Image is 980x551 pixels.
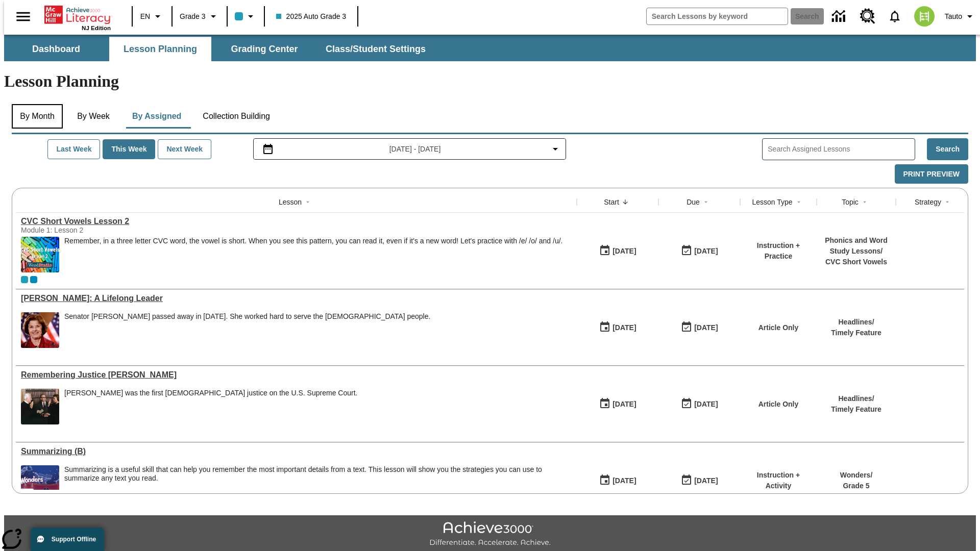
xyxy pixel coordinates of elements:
span: Support Offline [52,536,96,543]
button: Support Offline [31,528,104,551]
div: [DATE] [694,474,718,487]
a: Data Center [826,3,854,31]
div: Remembering Justice O'Connor [21,370,572,380]
div: Module 1: Lesson 2 [21,226,174,234]
a: CVC Short Vowels Lesson 2, Lessons [21,217,572,226]
p: Article Only [758,399,799,410]
button: Collection Building [194,104,278,129]
a: Remembering Justice O'Connor, Lessons [21,370,572,380]
div: Remember, in a three letter CVC word, the vowel is short. When you see this pattern, you can read... [64,237,562,272]
button: Sort [302,196,314,208]
div: [DATE] [612,474,636,487]
button: 09/25/25: Last day the lesson can be accessed [677,241,721,261]
div: [DATE] [694,245,718,258]
img: Senator Dianne Feinstein of California smiles with the U.S. flag behind her. [21,312,59,348]
button: Sort [859,196,871,208]
button: 09/25/25: Last day the lesson can be accessed [677,394,721,414]
div: Lesson [279,197,302,207]
button: Class/Student Settings [317,37,434,61]
div: [DATE] [612,245,636,258]
div: Summarizing is a useful skill that can help you remember the most important details from a text. ... [64,465,572,501]
div: CVC Short Vowels Lesson 2 [21,217,572,226]
p: Wonders / [840,470,873,481]
div: Senator [PERSON_NAME] passed away in [DATE]. She worked hard to serve the [DEMOGRAPHIC_DATA] people. [64,312,430,321]
button: 09/25/25: First time the lesson was available [596,318,640,337]
div: Summarizing is a useful skill that can help you remember the most important details from a text. ... [64,465,572,483]
button: By Assigned [124,104,189,129]
img: Achieve3000 Differentiate Accelerate Achieve [429,521,551,547]
p: Instruction + Activity [745,470,812,491]
button: Next Week [158,139,211,159]
button: 09/25/25: First time the lesson was available [596,241,640,261]
div: Senator Dianne Feinstein passed away in September 2023. She worked hard to serve the American peo... [64,312,430,348]
button: 09/24/25: Last day the lesson can be accessed [677,471,721,490]
div: [DATE] [612,398,636,411]
h1: Lesson Planning [4,72,976,91]
span: NJ Edition [82,25,111,31]
button: 09/25/25: First time the lesson was available [596,394,640,414]
p: Timely Feature [831,328,881,338]
button: Select the date range menu item [258,143,562,155]
button: By Week [68,104,119,129]
div: [DATE] [694,398,718,411]
span: Class/Student Settings [326,43,426,55]
button: Search [927,138,968,160]
button: Lesson Planning [109,37,211,61]
a: Notifications [881,3,908,30]
div: Sandra Day O'Connor was the first female justice on the U.S. Supreme Court. [64,389,357,424]
button: Class color is light blue. Change class color [231,7,261,26]
button: Grade: Grade 3, Select a grade [176,7,224,26]
span: [DATE] - [DATE] [389,144,441,155]
span: EN [140,11,150,22]
div: Home [44,4,111,31]
button: 09/25/25: Last day the lesson can be accessed [677,318,721,337]
span: Tauto [945,11,962,22]
button: Sort [793,196,805,208]
div: OL 2025 Auto Grade 4 [30,276,37,283]
p: Article Only [758,322,799,333]
span: Lesson Planning [124,43,197,55]
div: Lesson Type [752,197,792,207]
div: Topic [842,197,859,207]
a: Summarizing (B), Lessons [21,447,572,456]
button: Sort [619,196,631,208]
div: Strategy [915,197,941,207]
button: Sort [941,196,953,208]
button: Print Preview [895,164,968,184]
a: Home [44,5,111,25]
div: SubNavbar [4,35,976,61]
img: Chief Justice Warren Burger, wearing a black robe, holds up his right hand and faces Sandra Day O... [21,389,59,424]
button: Last Week [47,139,100,159]
button: 09/24/25: First time the lesson was available [596,471,640,490]
p: Phonics and Word Study Lessons / [822,235,891,257]
button: Grading Center [213,37,315,61]
button: Sort [700,196,712,208]
a: Dianne Feinstein: A Lifelong Leader, Lessons [21,294,572,303]
button: Dashboard [5,37,107,61]
div: Dianne Feinstein: A Lifelong Leader [21,294,572,303]
button: Select a new avatar [908,3,941,30]
div: Summarizing (B) [21,447,572,456]
button: Language: EN, Select a language [136,7,168,26]
img: Wonders Grade 5 cover, planetarium, showing constellations on domed ceiling [21,465,59,501]
span: Current Class [21,276,28,283]
button: Profile/Settings [941,7,980,26]
p: Grade 5 [840,481,873,491]
input: Search Assigned Lessons [768,142,915,157]
span: 2025 Auto Grade 3 [276,11,347,22]
span: Grading Center [231,43,298,55]
div: Start [604,197,619,207]
p: CVC Short Vowels [822,257,891,267]
svg: Collapse Date Range Filter [549,143,561,155]
p: Instruction + Practice [745,240,812,262]
button: By Month [12,104,63,129]
a: Resource Center, Will open in new tab [854,3,881,30]
div: [PERSON_NAME] was the first [DEMOGRAPHIC_DATA] justice on the U.S. Supreme Court. [64,389,357,397]
p: Headlines / [831,393,881,404]
img: CVC Short Vowels Lesson 2. [21,237,59,272]
div: [DATE] [612,321,636,334]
